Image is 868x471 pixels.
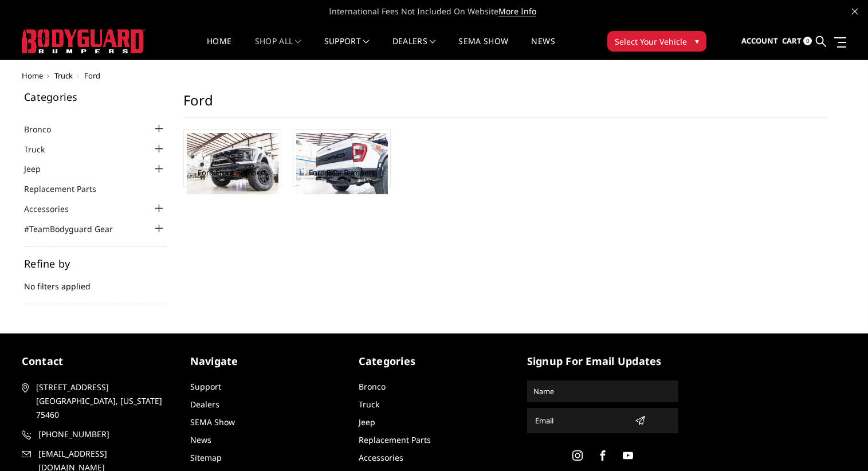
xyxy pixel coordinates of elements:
button: Select Your Vehicle [607,31,706,52]
a: Account [741,26,778,57]
h5: signup for email updates [527,354,678,369]
span: Select Your Vehicle [615,36,687,48]
a: Cart 0 [782,26,812,57]
a: #TeamBodyguard Gear [24,223,127,235]
span: Ford [84,70,100,81]
a: More Info [498,6,536,17]
a: Truck [54,70,73,81]
a: Ford Rear Bumpers [309,167,375,178]
a: Home [207,37,231,60]
a: Support [324,37,370,60]
a: Replacement Parts [359,434,431,445]
h1: Ford [183,92,827,118]
a: Replacement Parts [24,183,111,195]
h5: Categories [359,354,510,369]
span: ▾ [695,35,699,47]
a: Jeep [24,163,55,175]
a: Truck [24,143,59,155]
input: Name [529,382,677,401]
h5: Refine by [24,258,166,269]
h5: Categories [24,92,166,102]
a: News [190,434,211,445]
input: Email [531,411,630,430]
img: BODYGUARD BUMPERS [22,29,145,53]
a: News [531,37,555,60]
a: Support [190,381,221,392]
a: Jeep [359,417,375,427]
a: shop all [255,37,301,60]
a: Dealers [190,399,219,410]
span: 0 [803,37,812,45]
a: [PHONE_NUMBER] [22,427,173,441]
span: [STREET_ADDRESS] [GEOGRAPHIC_DATA], [US_STATE] 75460 [36,380,169,422]
h5: Navigate [190,354,341,369]
span: Account [741,36,778,46]
a: Truck [359,399,379,410]
a: Dealers [392,37,436,60]
a: SEMA Show [190,417,235,427]
a: Home [22,70,43,81]
a: Sitemap [190,452,222,463]
a: Bronco [359,381,386,392]
span: [PHONE_NUMBER] [38,427,171,441]
a: Bronco [24,123,65,135]
span: Cart [782,36,802,46]
h5: contact [22,354,173,369]
a: Ford Front Bumpers [198,167,267,178]
a: Accessories [24,203,83,215]
div: No filters applied [24,258,166,304]
a: Accessories [359,452,403,463]
a: SEMA Show [458,37,508,60]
